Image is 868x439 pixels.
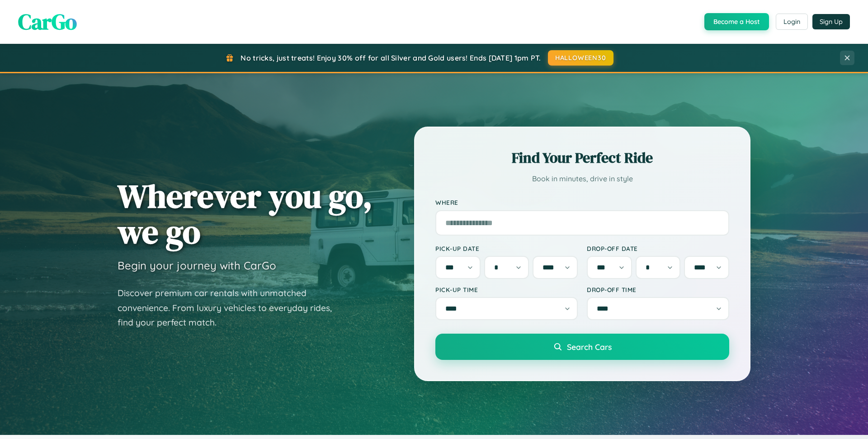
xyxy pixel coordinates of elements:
[587,245,729,252] label: Drop-off Date
[776,14,808,30] button: Login
[587,286,729,293] label: Drop-off Time
[435,286,578,293] label: Pick-up Time
[118,259,276,272] h3: Begin your journey with CarGo
[435,245,578,252] label: Pick-up Date
[118,286,344,330] p: Discover premium car rentals with unmatched convenience. From luxury vehicles to everyday rides, ...
[704,13,769,30] button: Become a Host
[241,53,541,62] span: No tricks, just treats! Enjoy 30% off for all Silver and Gold users! Ends [DATE] 1pm PT.
[118,178,373,250] h1: Wherever you go, we go
[18,7,77,37] span: CarGo
[435,199,729,207] label: Where
[435,172,729,185] p: Book in minutes, drive in style
[812,14,850,29] button: Sign Up
[567,342,612,352] span: Search Cars
[435,334,729,360] button: Search Cars
[435,148,729,168] h2: Find Your Perfect Ride
[548,50,613,66] button: HALLOWEEN30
